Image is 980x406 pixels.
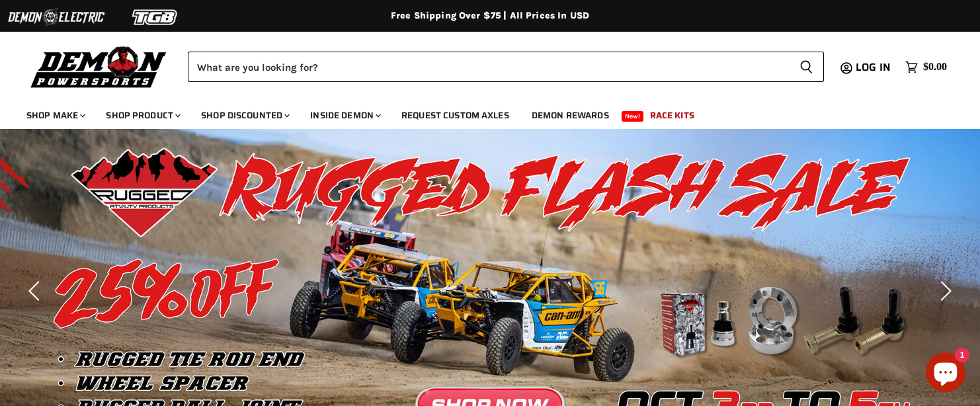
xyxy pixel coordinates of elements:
[106,5,205,30] img: TGB Logo 2
[640,102,704,129] a: Race Kits
[522,102,619,129] a: Demon Rewards
[922,352,969,395] inbox-online-store-chat: Shopify online store chat
[789,52,824,82] button: Search
[899,58,954,77] a: $0.00
[191,102,298,129] a: Shop Discounted
[923,61,947,73] span: $0.00
[23,278,50,304] button: Previous
[7,5,106,30] img: Demon Electric Logo 2
[300,102,389,129] a: Inside Demon
[96,102,188,129] a: Shop Product
[188,52,789,82] input: Search
[622,111,644,122] span: New!
[856,59,891,75] span: Log in
[17,102,93,129] a: Shop Make
[930,278,957,304] button: Next
[26,43,171,90] img: Demon Powersports
[188,52,824,82] form: Product
[391,102,519,129] a: Request Custom Axles
[17,97,944,129] ul: Main menu
[850,61,899,73] a: Log in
